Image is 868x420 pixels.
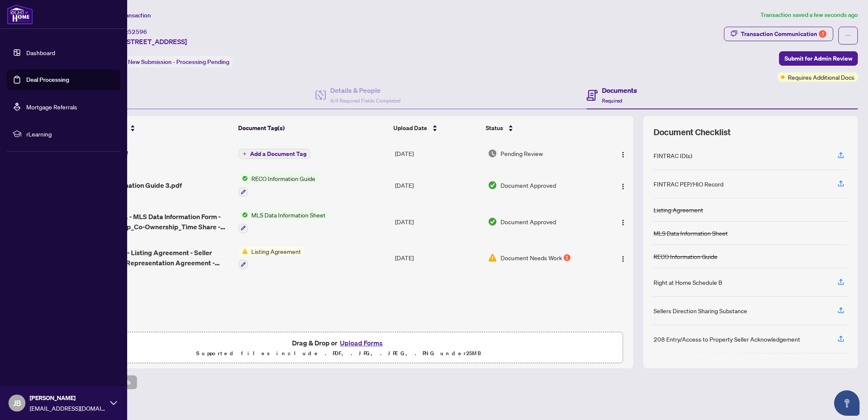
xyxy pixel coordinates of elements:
img: Document Status [488,253,497,262]
a: Dashboard [26,49,55,56]
p: Supported files include .PDF, .JPG, .JPEG, .PNG under 25 MB [60,348,618,359]
td: [DATE] [392,203,484,240]
button: Add a Document Tag [239,149,310,159]
div: 1 [819,30,826,38]
span: MLS Data Information Sheet [248,210,329,220]
img: Status Icon [239,247,248,256]
span: Submit for Admin Review [785,52,852,65]
span: RECO Information Guide [248,174,319,183]
div: 1 [564,254,570,261]
span: [PERSON_NAME] [30,393,106,403]
span: Drag & Drop or [292,337,385,348]
button: Logo [616,178,630,192]
div: MLS Data Information Sheet [654,228,728,238]
button: Add a Document Tag [239,148,310,159]
span: 52596 [128,28,147,36]
span: View Transaction [106,11,151,19]
td: [DATE] [392,240,484,276]
span: Ontario 271 - Listing Agreement - Seller Designated Representation Agreement - Authority to Offer... [89,248,232,268]
div: Transaction Communication [741,27,826,41]
button: Status IconListing Agreement [239,247,304,270]
h4: Documents [602,85,637,95]
img: Status Icon [239,174,248,183]
button: Status IconMLS Data Information Sheet [239,210,329,233]
div: Listing Agreement [654,205,703,214]
div: Status: [105,56,233,67]
div: FINTRAC PEP/HIO Record [654,179,723,189]
th: Status [482,116,598,140]
th: Upload Date [390,116,482,140]
img: Document Status [488,181,497,190]
button: Status IconRECO Information Guide [239,174,319,197]
th: (4) File Name [85,116,234,140]
span: Listing Agreement [248,247,304,256]
img: Logo [620,183,626,190]
img: Logo [620,219,626,226]
span: Required [602,97,622,104]
span: ellipsis [845,33,851,39]
img: Document Status [488,149,497,158]
img: Logo [620,256,626,262]
span: RECO Information Guide 3.pdf [89,180,182,190]
span: Add a Document Tag [250,151,306,157]
button: Transaction Communication1 [724,27,833,41]
h4: Details & People [330,85,401,95]
span: Requires Additional Docs [788,72,854,82]
span: [EMAIL_ADDRESS][DOMAIN_NAME] [30,403,106,413]
span: Drag & Drop orUpload FormsSupported files include .PDF, .JPG, .JPEG, .PNG under25MB [55,332,623,364]
a: Deal Processing [26,76,69,83]
img: Logo [620,151,626,158]
span: New Submission - Processing Pending [128,58,229,66]
span: 4/4 Required Fields Completed [330,97,401,104]
span: rLearning [26,129,114,139]
div: 208 Entry/Access to Property Seller Acknowledgement [654,334,800,344]
span: 1802-[STREET_ADDRESS] [105,36,187,47]
span: Document Needs Work [501,253,562,262]
img: Document Status [488,217,497,226]
span: Upload Date [393,123,427,133]
button: Logo [616,251,630,264]
span: JB [13,397,21,409]
button: Submit for Admin Review [779,51,858,66]
button: Open asap [834,390,860,416]
span: Document Approved [501,217,556,226]
td: [DATE] [392,140,484,167]
button: Logo [616,147,630,160]
span: Status [486,123,503,133]
span: Pending Review [501,149,543,158]
span: Document Approved [501,181,556,190]
a: Mortgage Referrals [26,103,77,111]
button: Upload Forms [337,337,385,348]
td: [DATE] [392,167,484,203]
article: Transaction saved a few seconds ago [760,10,858,20]
span: plus [242,152,247,156]
div: RECO Information Guide [654,252,718,261]
div: Right at Home Schedule B [654,278,722,287]
button: Logo [616,215,630,228]
span: PropTx - 291 - MLS Data Information Form - Condo_Co-op_Co-Ownership_Time Share - Sale 1.pdf [89,211,232,232]
div: FINTRAC ID(s) [654,151,692,160]
img: Status Icon [239,210,248,220]
span: Document Checklist [654,126,731,138]
img: logo [7,4,33,25]
div: Sellers Direction Sharing Substance [654,306,747,315]
th: Document Tag(s) [235,116,390,140]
